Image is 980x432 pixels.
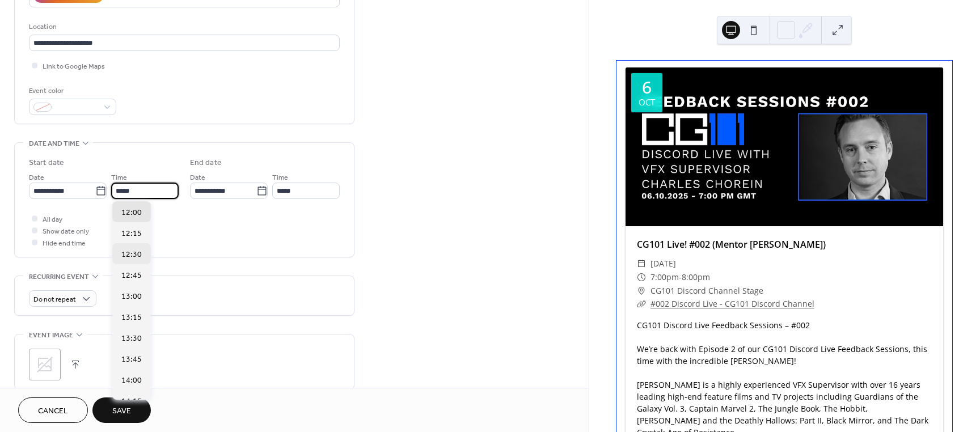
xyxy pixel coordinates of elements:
[121,312,142,324] span: 13:15
[637,284,646,298] div: ​
[642,79,652,96] div: 6
[637,297,646,311] div: ​
[29,21,337,33] div: Location
[38,405,68,417] span: Cancel
[29,157,64,169] div: Start date
[29,172,44,184] span: Date
[121,207,142,219] span: 12:00
[650,257,676,270] span: [DATE]
[43,61,105,73] span: Link to Google Maps
[29,138,79,150] span: Date and time
[650,270,679,284] span: 7:00pm
[43,214,62,226] span: All day
[121,249,142,261] span: 12:30
[29,349,61,380] div: ;
[29,85,114,97] div: Event color
[43,238,86,249] span: Hide end time
[650,284,763,298] span: CG101 Discord Channel Stage
[682,270,710,284] span: 8:00pm
[112,405,131,417] span: Save
[92,397,151,423] button: Save
[637,270,646,284] div: ​
[121,270,142,282] span: 12:45
[121,333,142,345] span: 13:30
[111,172,127,184] span: Time
[18,397,88,423] button: Cancel
[121,396,142,408] span: 14:15
[272,172,288,184] span: Time
[650,298,814,309] a: #002 Discord Live - CG101 Discord Channel
[43,226,89,238] span: Show date only
[121,228,142,240] span: 12:15
[639,98,655,107] div: Oct
[679,270,682,284] span: -
[29,271,89,283] span: Recurring event
[637,238,826,251] a: CG101 Live! #002 (Mentor [PERSON_NAME])
[190,157,222,169] div: End date
[121,375,142,387] span: 14:00
[637,257,646,270] div: ​
[29,329,73,341] span: Event image
[33,293,76,306] span: Do not repeat
[190,172,205,184] span: Date
[121,354,142,366] span: 13:45
[121,291,142,303] span: 13:00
